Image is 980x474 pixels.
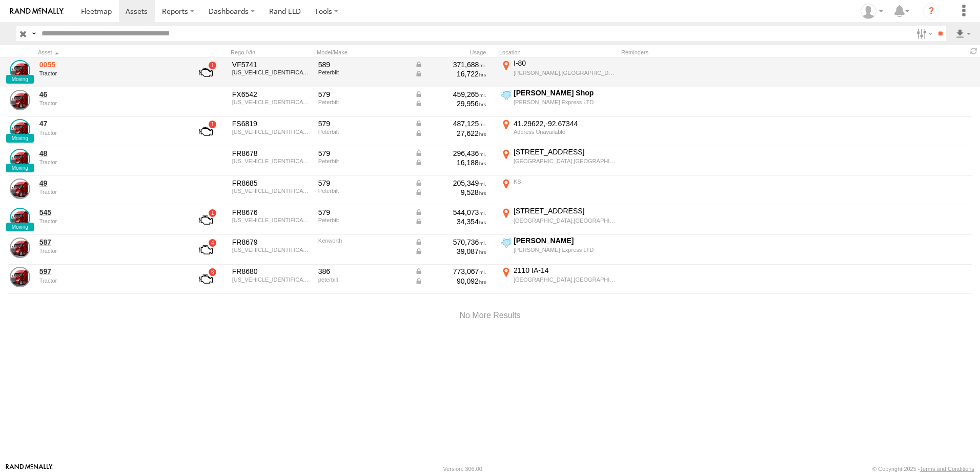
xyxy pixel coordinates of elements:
div: 1XPBD49X8LD664773 [232,217,311,223]
div: Data from Vehicle CANbus [415,129,486,138]
a: View Asset with Fault/s [187,208,225,232]
div: [GEOGRAPHIC_DATA],[GEOGRAPHIC_DATA] [514,217,616,224]
div: Data from Vehicle CANbus [415,267,486,276]
div: [PERSON_NAME] Express LTD [514,246,616,253]
div: Data from Vehicle CANbus [415,149,486,158]
div: Data from Vehicle CANbus [415,276,486,286]
label: Click to View Current Location [499,118,617,146]
div: 1XPBDP9X0LD665787 [232,129,311,135]
div: [PERSON_NAME] [514,236,616,245]
label: Search Query [30,26,38,41]
a: Terms and Conditions [920,466,974,472]
div: Data from Vehicle CANbus [415,188,486,197]
div: Usage [413,49,495,56]
div: FS6819 [232,119,311,128]
div: 1XDAD49X36J139868 [232,247,311,253]
div: KS [514,178,616,185]
a: View Asset Details [10,179,30,199]
div: 579 [318,90,407,99]
label: Click to View Current Location [499,177,617,205]
div: Data from Vehicle CANbus [415,119,486,128]
div: FR8680 [232,267,311,276]
div: Peterbilt [318,69,407,75]
div: undefined [39,159,180,165]
a: View Asset with Fault/s [187,238,225,262]
a: View Asset Details [10,119,30,140]
a: 47 [39,119,180,128]
label: Search Filter Options [912,26,934,41]
a: 597 [39,267,180,276]
div: 2110 IA-14 [514,266,616,275]
label: Click to View Current Location [499,266,617,293]
div: Data from Vehicle CANbus [415,90,486,99]
label: Click to View Current Location [499,147,617,175]
div: undefined [39,218,180,224]
a: Visit our Website [6,464,53,474]
div: FR8679 [232,238,311,247]
div: Data from Vehicle CANbus [415,208,486,217]
div: peterbilt [318,276,407,283]
div: Rego./Vin [231,49,313,56]
label: Export results as... [954,26,972,41]
div: [GEOGRAPHIC_DATA],[GEOGRAPHIC_DATA] [514,276,616,283]
a: 46 [39,90,180,99]
div: undefined [39,248,180,254]
span: Refresh [968,46,980,56]
div: Data from Vehicle CANbus [415,247,486,256]
div: Data from Vehicle CANbus [415,60,486,69]
div: 579 [318,179,407,188]
div: 1XPBDP9X5LD665686 [232,99,311,105]
label: Click to View Current Location [499,206,617,234]
div: FR8676 [232,208,311,217]
img: rand-logo.svg [10,8,64,15]
a: 0055 [39,60,180,69]
label: Click to View Current Location [499,236,617,264]
div: Model/Make [317,49,409,56]
a: View Asset Details [10,208,30,228]
a: View Asset with Fault/s [187,60,225,85]
span: -92.67344 [545,120,578,128]
div: Peterbilt [318,217,407,223]
div: Click to Sort [38,49,181,56]
div: Data from Vehicle CANbus [415,99,486,108]
span: 41.29622 [514,120,545,128]
div: 1XPBD49X0RD687005 [232,188,311,194]
div: [GEOGRAPHIC_DATA],[GEOGRAPHIC_DATA] [514,157,616,165]
a: 545 [39,208,180,217]
div: 386 [318,267,407,276]
div: 579 [318,149,407,158]
div: 579 [318,119,407,128]
a: View Asset Details [10,90,30,110]
div: [PERSON_NAME] Shop [514,88,616,97]
div: [STREET_ADDRESS] [514,147,616,156]
a: View Asset with Fault/s [187,267,225,291]
a: View Asset Details [10,60,30,81]
div: undefined [39,189,180,195]
div: Version: 306.00 [443,466,482,472]
div: Kenworth [318,238,407,244]
div: I-80 [514,58,616,68]
a: View Asset Details [10,149,30,169]
a: 49 [39,179,180,188]
div: 579 [318,208,407,217]
div: Peterbilt [318,129,407,135]
div: undefined [39,278,180,284]
div: undefined [39,70,180,76]
div: undefined [39,130,180,136]
div: Data from Vehicle CANbus [415,158,486,167]
div: © Copyright 2025 - [872,466,974,472]
div: Peterbilt [318,188,407,194]
div: Tim Zylstra [857,4,887,19]
div: Data from Vehicle CANbus [415,238,486,247]
div: undefined [39,100,180,106]
div: Location [499,49,617,56]
div: 1XPHD49X1CD144649 [232,276,311,283]
label: Click to View Current Location [499,88,617,116]
div: FR8678 [232,149,311,158]
div: FX6542 [232,90,311,99]
div: [PERSON_NAME] Express LTD [514,98,616,106]
div: [PERSON_NAME],[GEOGRAPHIC_DATA] [514,69,616,76]
div: 1XPBDP9X0LD665692 [232,69,311,75]
i: ? [923,3,940,19]
div: Data from Vehicle CANbus [415,69,486,78]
